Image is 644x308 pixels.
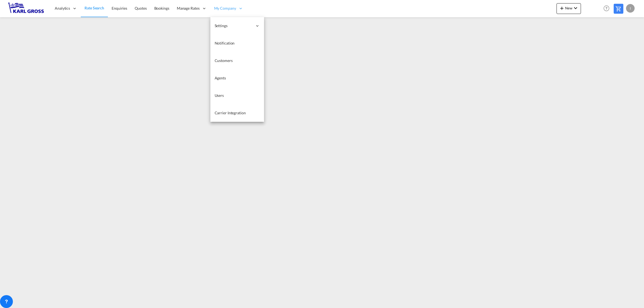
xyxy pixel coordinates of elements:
[210,52,264,69] a: Customers
[215,76,226,80] span: Agents
[215,41,235,45] span: Notification
[210,104,264,122] a: Carrier Integration
[112,6,127,10] span: Enquiries
[559,5,565,11] md-icon: icon-plus 400-fg
[626,4,635,13] div: I
[214,6,236,11] span: My Company
[177,6,200,11] span: Manage Rates
[215,23,253,28] span: Settings
[602,4,614,13] div: Help
[55,6,70,11] span: Analytics
[215,58,233,63] span: Customers
[572,5,579,11] md-icon: icon-chevron-down
[210,17,264,35] div: Settings
[210,35,264,52] a: Notification
[215,93,224,98] span: Users
[135,6,147,10] span: Quotes
[154,6,169,10] span: Bookings
[85,6,104,10] span: Rate Search
[559,6,579,10] span: New
[8,2,44,14] img: 3269c73066d711f095e541db4db89301.png
[210,87,264,104] a: Users
[557,3,581,14] button: icon-plus 400-fgNewicon-chevron-down
[602,4,611,13] span: Help
[210,69,264,87] a: Agents
[215,111,246,115] span: Carrier Integration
